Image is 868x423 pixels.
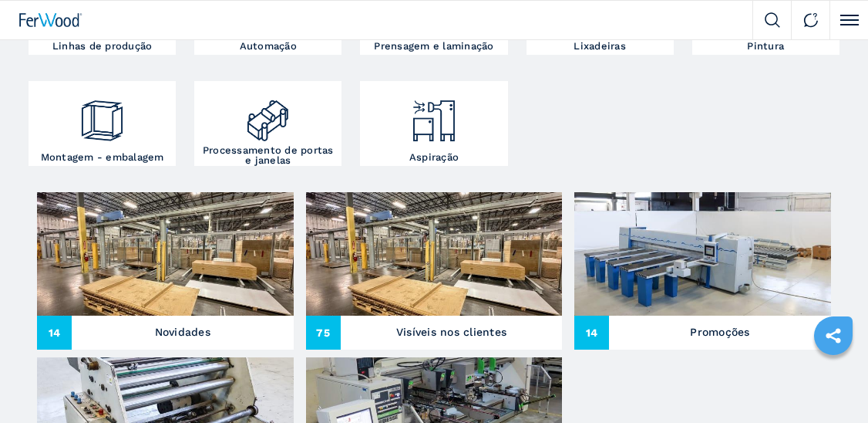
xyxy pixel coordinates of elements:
h3: Processamento de portas e janelas [198,145,338,165]
img: Promoções [574,192,831,316]
h3: Prensagem e laminação [374,41,493,51]
img: Ferwood [19,13,82,27]
h3: Novidades [155,321,210,343]
h3: Promoções [691,321,750,343]
span: 14 [574,316,609,350]
a: Visíveis nos clientes75Visíveis nos clientes [306,192,563,350]
a: Montagem - embalagem [29,81,176,166]
a: Promoções14Promoções [574,192,831,350]
iframe: Chat [802,354,856,411]
img: Search [765,12,780,28]
img: aspirazione_1.png [409,85,458,145]
a: Novidades14Novidades [37,192,294,350]
img: Visíveis nos clientes [306,192,563,316]
h3: Aspiração [409,152,459,162]
h3: Automação [240,41,297,51]
img: Contact us [803,12,819,28]
a: Processamento de portas e janelas [194,81,341,166]
img: Novidades [37,192,294,316]
h3: Linhas de produção [52,41,153,51]
a: sharethis [814,316,853,355]
h3: Montagem - embalagem [41,152,164,162]
img: montaggio_imballaggio_2.png [78,85,126,145]
img: lavorazione_porte_finestre_2.png [244,85,292,145]
button: Click to toggle menu [829,1,868,39]
h3: Pintura [747,41,784,51]
span: 75 [306,316,341,350]
h3: Lixadeiras [574,41,626,51]
h3: Visíveis nos clientes [396,321,506,343]
span: 14 [37,316,72,350]
a: Aspiração [360,81,507,166]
